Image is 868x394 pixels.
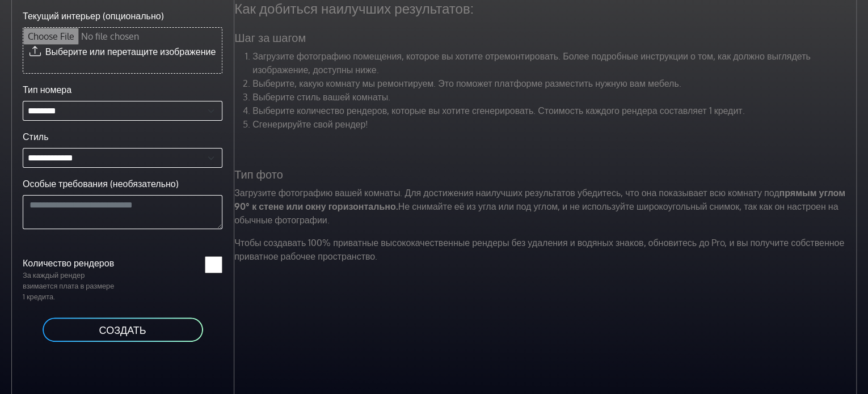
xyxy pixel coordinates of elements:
[234,201,838,226] font: Не снимайте её из угла или под углом, и не используйте широкоугольный снимок, так как он настроен...
[234,167,283,181] font: Тип фото
[234,30,306,45] font: Шаг за шагом
[234,237,844,262] font: Чтобы создавать 100% приватные высококачественные рендеры без удаления и водяных знаков, обновите...
[252,118,368,130] font: Сгенерируйте свой рендер!
[41,316,204,343] button: СОЗДАТЬ
[23,131,49,142] font: Стиль
[252,50,810,75] font: Загрузите фотографию помещения, которое вы хотите отремонтировать. Более подробные инструкции о т...
[23,84,71,95] font: Тип номера
[23,270,114,301] font: За каждый рендер взимается плата в размере 1 кредита.
[99,324,146,336] font: СОЗДАТЬ
[252,78,681,89] font: Выберите, какую комнату мы ремонтируем. Это поможет платформе разместить нужную вам мебель.
[23,178,179,189] font: Особые требования (необязательно)
[234,187,779,198] font: Загрузите фотографию вашей комнаты. Для достижения наилучших результатов убедитесь, что она показ...
[23,257,114,269] font: Количество рендеров
[23,10,164,22] font: Текущий интерьер (опционально)
[252,91,390,103] font: Выберите стиль вашей комнаты.
[252,105,744,116] font: Выберите количество рендеров, которые вы хотите сгенерировать. Стоимость каждого рендера составля...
